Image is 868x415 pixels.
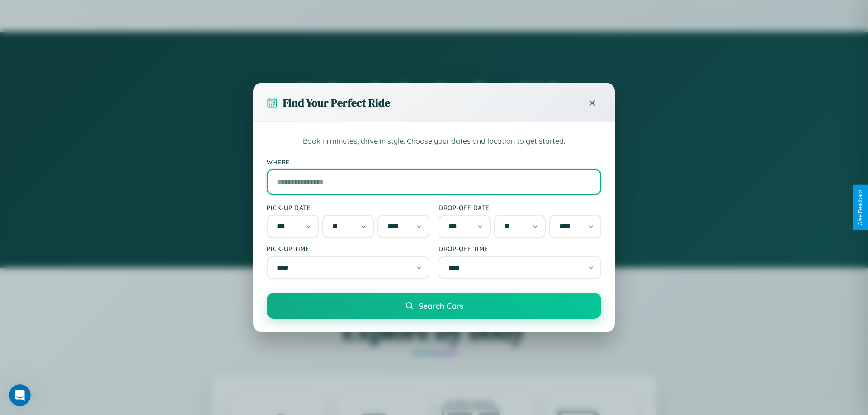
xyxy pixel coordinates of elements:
label: Pick-up Date [267,204,429,211]
span: Search Cars [419,301,463,311]
label: Pick-up Time [267,245,429,252]
label: Drop-off Time [439,245,601,252]
p: Book in minutes, drive in style. Choose your dates and location to get started. [267,135,601,147]
label: Drop-off Date [439,204,601,211]
button: Search Cars [267,293,601,319]
h3: Find Your Perfect Ride [283,95,390,110]
label: Where [267,158,601,166]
